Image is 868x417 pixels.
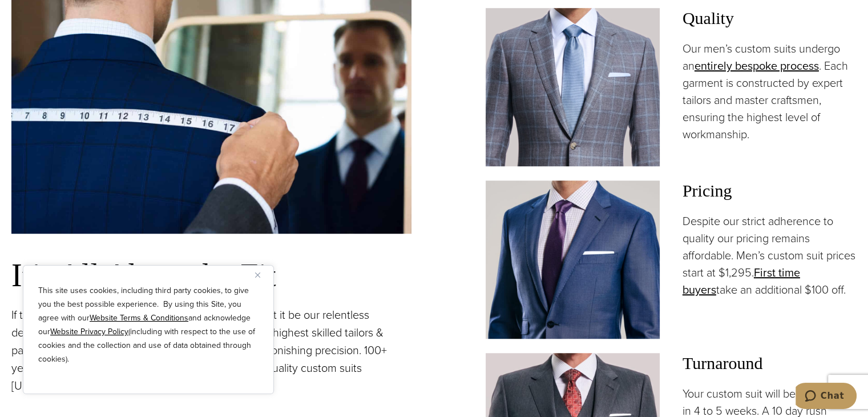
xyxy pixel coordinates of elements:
[683,353,857,374] h3: Turnaround
[683,181,857,201] h3: Pricing
[90,312,188,324] a: Website Terms & Conditions
[255,272,260,278] img: Close
[50,326,128,338] a: Website Privacy Policy
[683,8,857,29] h3: Quality
[11,256,411,295] h3: It’s All About the Fit
[695,57,819,74] a: entirely bespoke process
[11,306,411,395] p: If there is one piece of information you take from us, let it be our relentless dedication to the...
[796,383,857,411] iframe: Opens a widget where you can chat to one of our agents
[486,181,660,339] img: Client in blue solid custom made suit with white shirt and navy tie. Fabric by Scabal.
[486,8,660,166] img: Client in Zegna grey windowpane bespoke suit with white shirt and light blue tie.
[683,40,857,143] p: Our men’s custom suits undergo an . Each garment is constructed by expert tailors and master craf...
[683,212,857,298] p: Despite our strict adherence to quality our pricing remains affordable. Men’s custom suit prices ...
[255,268,269,282] button: Close
[38,284,259,366] p: This site uses cookies, including third party cookies, to give you the best possible experience. ...
[683,264,800,298] a: First time buyers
